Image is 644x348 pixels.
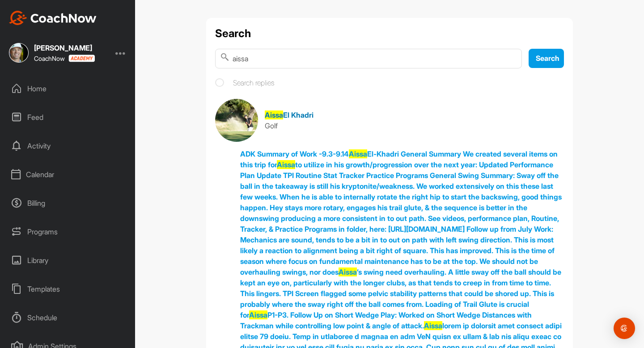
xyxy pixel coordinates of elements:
[215,27,564,40] h1: Search
[529,49,564,68] button: Search
[265,110,283,119] span: Aissa
[536,54,559,63] span: Search
[5,249,131,272] div: Library
[68,55,95,62] img: CoachNow acadmey
[9,11,97,25] img: CoachNow
[215,99,564,142] a: AissaEl KhadriGolf
[5,278,131,300] div: Templates
[5,192,131,214] div: Billing
[339,267,357,276] span: Aissa
[5,163,131,186] div: Calendar
[349,149,367,158] span: Aissa
[5,306,131,329] div: Schedule
[240,160,562,276] span: to utilize in his growth/progression over the next year: Updated Performance Plan Update TPI Rout...
[240,310,532,330] span: P1-P3. Follow Up on Short Wedge Play: Worked on Short Wedge Distances with Trackman while control...
[34,55,95,62] div: CoachNow
[215,77,274,88] label: Search replies
[240,149,349,158] span: ADK Summary of Work -9.3-9.14
[265,121,278,130] span: Golf
[240,149,558,169] span: El-Khadri General Summary We created several items on this trip for
[5,77,131,100] div: Home
[614,318,635,339] div: Open Intercom Messenger
[249,310,267,319] span: Aissa
[34,44,95,51] div: [PERSON_NAME]
[424,321,442,330] span: Aissa
[215,49,522,68] input: Search
[240,267,561,319] span: ’s swing need overhauling. A little sway off the ball should be kept an eye on, particularly with...
[5,135,131,157] div: Activity
[215,99,258,142] img: Space Logo
[277,160,295,169] span: Aissa
[5,106,131,128] div: Feed
[283,110,314,119] span: El Khadri
[5,221,131,243] div: Programs
[9,43,29,63] img: square_3d8875605146562e10c35f830fdc2948.jpg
